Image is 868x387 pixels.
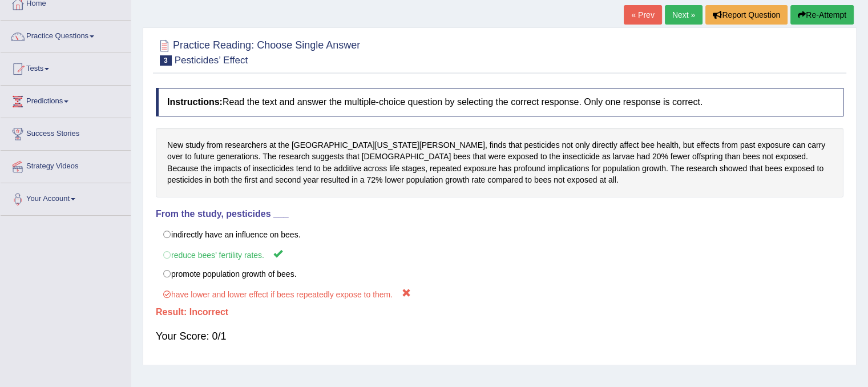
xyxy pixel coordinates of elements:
[167,97,223,107] b: Instructions:
[705,5,788,25] button: Report Question
[156,322,843,350] div: Your Score: 0/1
[156,128,843,197] div: New study from researchers at the [GEOGRAPHIC_DATA][US_STATE][PERSON_NAME], finds that pesticides...
[156,37,360,66] h2: Practice Reading: Choose Single Answer
[156,283,843,304] label: have lower and lower effect if bees repeatedly expose to them.
[1,183,131,212] a: Your Account
[156,244,843,265] label: reduce bees’ fertility rates.
[156,225,843,244] label: indirectly have an influence on bees.
[175,55,248,66] small: Pesticides’ Effect
[1,21,131,49] a: Practice Questions
[156,264,843,284] label: promote population growth of bees.
[1,86,131,114] a: Predictions
[1,118,131,147] a: Success Stories
[156,307,843,317] h4: Result:
[1,53,131,82] a: Tests
[1,151,131,179] a: Strategy Videos
[624,5,661,25] a: « Prev
[156,209,843,219] h4: From the study, pesticides ___
[160,55,172,66] span: 3
[665,5,703,25] a: Next »
[790,5,854,25] button: Re-Attempt
[156,88,843,116] h4: Read the text and answer the multiple-choice question by selecting the correct response. Only one...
